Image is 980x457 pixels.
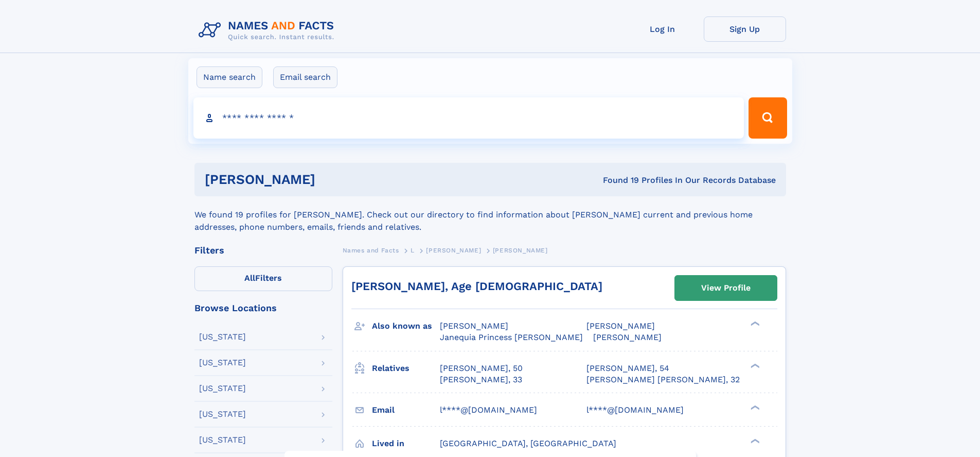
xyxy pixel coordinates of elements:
span: [GEOGRAPHIC_DATA], [GEOGRAPHIC_DATA] [440,438,616,448]
a: Names and Facts [343,244,399,257]
div: ❯ [748,320,760,327]
span: [PERSON_NAME] [593,332,662,342]
a: L [411,244,415,257]
span: L [411,247,415,254]
a: [PERSON_NAME] [PERSON_NAME], 32 [586,374,740,385]
button: Search Button [749,97,787,139]
span: [PERSON_NAME] [493,247,548,254]
h3: Lived in [372,435,440,452]
span: [PERSON_NAME] [440,321,508,331]
div: [US_STATE] [199,333,246,341]
h3: Also known as [372,317,440,335]
div: [US_STATE] [199,384,246,393]
div: ❯ [748,362,760,369]
div: View Profile [701,276,751,300]
a: Log In [621,16,704,42]
span: [PERSON_NAME] [426,247,481,254]
span: All [244,273,255,283]
a: [PERSON_NAME], Age [DEMOGRAPHIC_DATA] [351,280,602,293]
input: search input [193,97,744,139]
a: [PERSON_NAME] [426,244,481,257]
a: View Profile [675,276,777,300]
h3: Relatives [372,360,440,377]
div: [US_STATE] [199,410,246,418]
div: [US_STATE] [199,359,246,367]
a: Sign Up [704,16,786,42]
label: Name search [197,66,262,88]
label: Filters [194,266,332,291]
span: [PERSON_NAME] [586,321,655,331]
h3: Email [372,401,440,419]
div: [US_STATE] [199,436,246,444]
h1: [PERSON_NAME] [205,173,459,186]
img: Logo Names and Facts [194,16,343,44]
div: We found 19 profiles for [PERSON_NAME]. Check out our directory to find information about [PERSON... [194,196,786,233]
div: Found 19 Profiles In Our Records Database [459,175,776,186]
span: Janequia Princess [PERSON_NAME] [440,332,583,342]
div: Filters [194,246,332,255]
div: Browse Locations [194,303,332,313]
div: ❯ [748,437,760,444]
a: [PERSON_NAME], 50 [440,363,523,374]
div: ❯ [748,404,760,411]
a: [PERSON_NAME], 54 [586,363,669,374]
label: Email search [273,66,337,88]
a: [PERSON_NAME], 33 [440,374,522,385]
